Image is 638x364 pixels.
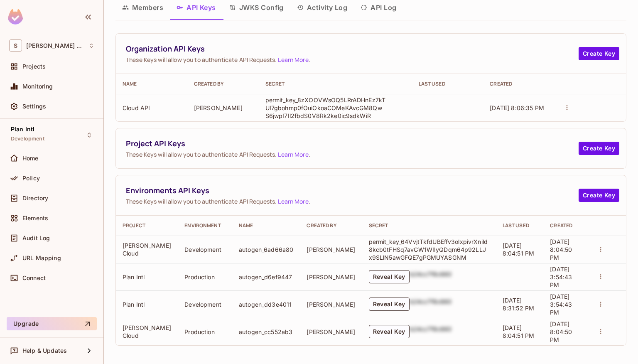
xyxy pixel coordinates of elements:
button: actions [595,298,606,310]
button: Reveal Key [369,325,410,338]
td: Development [178,236,232,263]
div: Created [550,222,582,229]
span: Directory [22,195,48,202]
span: These Keys will allow you to authenticate API Requests. . [126,150,579,158]
button: actions [595,271,606,283]
span: Workspace: Sawala Cloud [26,42,84,49]
td: [PERSON_NAME] Cloud [116,236,178,263]
span: These Keys will allow you to authenticate API Requests. . [126,56,579,64]
td: autogen_dd3e4011 [232,290,300,318]
div: Name [123,81,181,87]
span: Projects [22,63,46,70]
button: Upgrade [7,317,97,330]
span: URL Mapping [22,255,61,261]
p: permit_key_8zXOOVWsOQ5LRrADHnEz7kTUI7gbohmp0fOuiOkoaCOMeKAvcGM8QwS6jwpI7Il2fbdS0V8Rk2ke0ic9sdkWiR [265,96,386,120]
div: Last Used [419,81,477,87]
span: [DATE] 3:54:43 PM [550,266,572,288]
span: Home [22,155,39,162]
button: Create Key [579,47,619,60]
button: Reveal Key [369,270,410,283]
div: Created By [307,222,355,229]
div: b24cc7f8c660 [410,270,452,283]
td: [PERSON_NAME] [187,94,259,121]
span: Project API Keys [126,138,579,149]
span: These Keys will allow you to authenticate API Requests. . [126,197,579,205]
img: SReyMgAAAABJRU5ErkJggg== [8,9,23,25]
span: Connect [22,275,46,281]
span: Elements [22,215,48,221]
span: Environments API Keys [126,185,579,196]
span: Development [11,135,44,142]
span: [DATE] 8:31:52 PM [503,297,535,312]
span: Help & Updates [22,347,67,354]
td: Development [178,290,232,318]
span: Settings [22,103,46,110]
button: actions [595,243,606,255]
div: Project [123,222,171,229]
span: [DATE] 8:04:51 PM [503,324,535,339]
td: [PERSON_NAME] [300,290,362,318]
span: Audit Log [22,235,50,241]
button: Reveal Key [369,298,410,311]
td: Production [178,263,232,290]
div: Environment [184,222,226,229]
div: b24cc7f8c660 [410,325,452,338]
span: Organization API Keys [126,44,579,54]
td: autogen_6ad66a80 [232,236,300,263]
td: Plan Intl [116,263,178,290]
button: actions [595,326,606,337]
td: autogen_cc552ab3 [232,318,300,345]
a: Learn More [278,150,308,158]
span: [DATE] 8:04:50 PM [550,238,572,261]
span: Policy [22,175,40,182]
td: Production [178,318,232,345]
td: [PERSON_NAME] [300,263,362,290]
span: [DATE] 8:04:51 PM [503,242,535,257]
span: Plan Intl [11,126,34,133]
div: Secret [369,222,489,229]
div: Created [490,81,548,87]
button: Create Key [579,189,619,202]
td: Cloud API [116,94,187,121]
button: Create Key [579,142,619,155]
td: [PERSON_NAME] [300,318,362,345]
button: actions [561,102,573,113]
span: Monitoring [22,83,53,90]
td: autogen_d6ef9447 [232,263,300,290]
td: Plan Intl [116,290,178,318]
span: [DATE] 3:54:43 PM [550,293,572,316]
div: b24cc7f8c660 [410,298,452,311]
a: Learn More [278,197,308,205]
div: Last Used [503,222,537,229]
span: [DATE] 8:04:50 PM [550,320,572,343]
p: permit_key_64VvjtTkfdUBEffv3olxpivrXnild8kcb0tFHSq7avGW1WIIyQDqm64p92LLJx9SLlN5awGFQE7gPGMUYASGNM [369,238,489,261]
span: [DATE] 8:06:35 PM [490,104,544,111]
div: Created By [194,81,252,87]
td: [PERSON_NAME] Cloud [116,318,178,345]
div: Secret [265,81,405,87]
td: [PERSON_NAME] [300,236,362,263]
div: Name [239,222,293,229]
a: Learn More [278,56,308,64]
span: S [9,39,22,52]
